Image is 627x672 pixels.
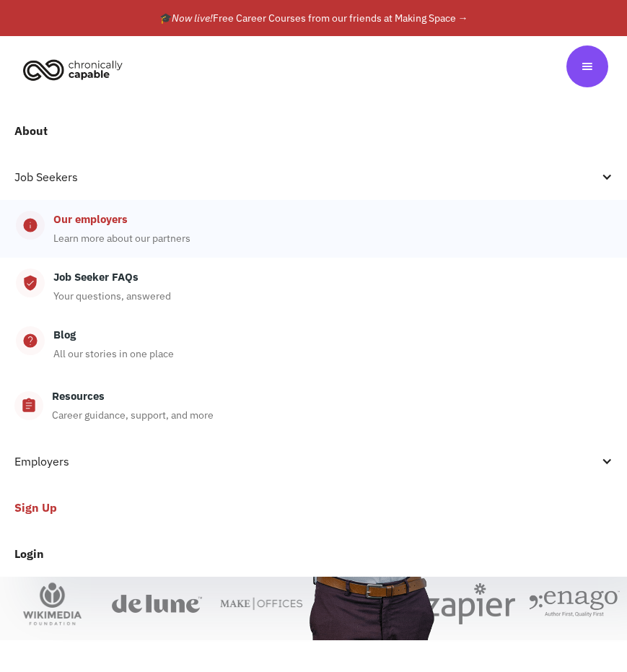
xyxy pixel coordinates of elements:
[52,406,214,424] div: Career guidance, support, and more
[172,12,213,25] em: Now live!
[53,269,139,286] div: Job Seeker FAQs
[159,9,468,27] div: 🎓 Free Career Courses from our friends at Making Space →
[53,230,190,247] div: Learn more about our partners
[566,45,608,87] div: menu
[53,345,174,362] div: All our stories in one place
[21,397,37,414] div: assignment
[53,211,128,228] div: Our employers
[19,53,133,85] a: home
[52,388,105,405] div: Resources
[22,217,38,234] div: info
[14,453,598,470] div: Employers
[53,287,171,305] div: Your questions, answered
[14,168,598,186] div: Job Seekers
[53,326,76,344] div: Blog
[22,274,38,292] div: verified_user
[22,332,38,349] div: help_center
[19,53,127,85] img: Chronically Capable logo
